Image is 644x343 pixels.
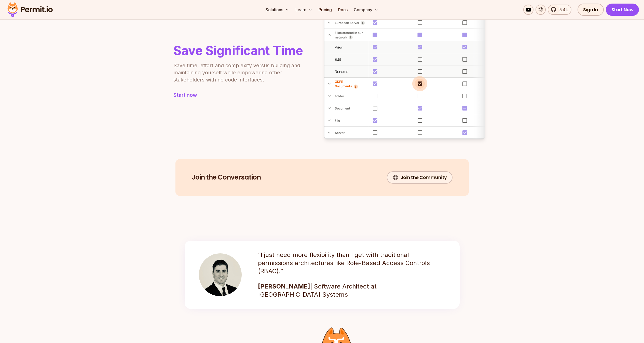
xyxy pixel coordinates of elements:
[293,5,314,15] button: Learn
[336,5,350,15] a: Docs
[258,251,434,275] p: “I just need more flexibility than I get with traditional permissions architectures like Role-Bas...
[5,1,55,18] img: Permit logo
[199,253,242,296] img: John Henson Software Architect at Nucor Building Systems
[548,5,571,15] a: 5.4k
[258,282,434,299] p: | Software Architect at [GEOGRAPHIC_DATA] Systems
[387,171,453,184] a: Join the Community
[173,62,302,83] p: Save time, effort and complexity versus building and maintaining yourself while empowering other ...
[173,91,303,99] a: Start now
[258,283,310,290] strong: [PERSON_NAME]
[578,4,604,16] a: Sign In
[264,5,291,15] button: Solutions
[317,5,334,15] a: Pricing
[173,45,303,57] h2: Save Significant Time
[352,5,380,15] button: Company
[556,7,568,13] span: 5.4k
[606,4,639,16] a: Start Now
[192,173,261,182] h2: Join the Conversation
